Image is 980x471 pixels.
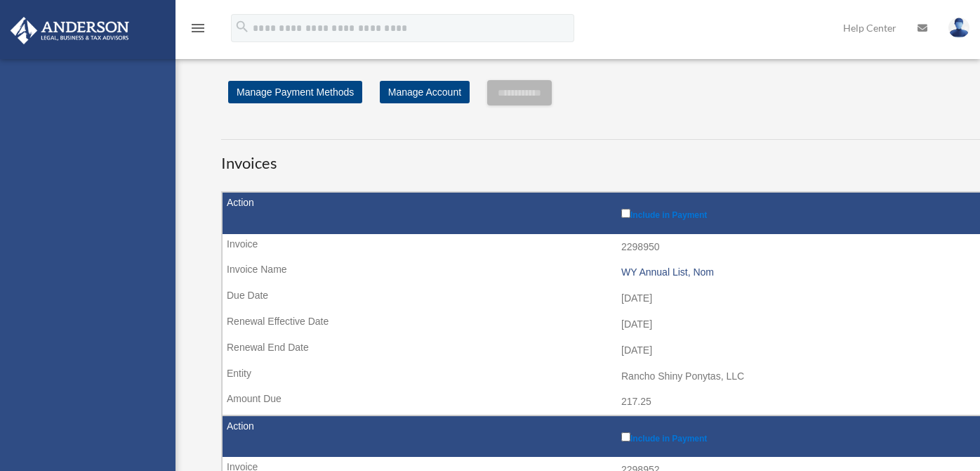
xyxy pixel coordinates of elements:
img: Anderson Advisors Platinum Portal [6,17,133,44]
a: Manage Account [380,81,470,103]
a: menu [190,25,206,37]
i: search [234,19,250,34]
img: User Pic [948,18,969,38]
i: menu [190,20,206,37]
input: Include in Payment [621,209,630,218]
input: Include in Payment [621,432,630,441]
a: Manage Payment Methods [228,81,362,103]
